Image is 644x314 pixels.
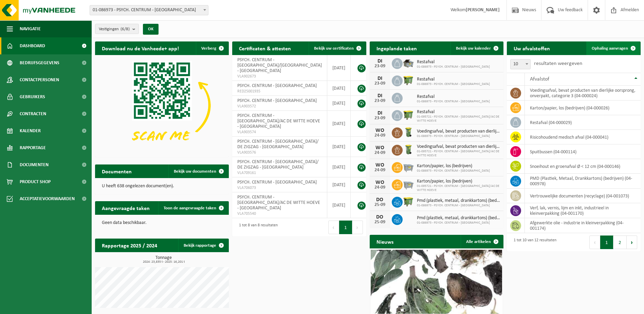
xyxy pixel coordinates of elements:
[373,128,387,133] div: WO
[121,27,130,31] count: (6/8)
[417,94,490,100] span: Restafval
[456,46,491,51] span: Bekijk uw kalender
[627,235,637,249] button: Next
[327,192,351,218] td: [DATE]
[403,144,414,155] img: WB-0140-HPE-GN-50
[373,185,387,190] div: 24-09
[417,82,490,86] span: 01-086973 - PSYCH. CENTRUM - [GEOGRAPHIC_DATA]
[20,20,41,37] span: Navigatie
[95,239,164,252] h2: Rapportage 2025 / 2024
[20,173,51,190] span: Product Shop
[20,190,75,207] span: Acceptatievoorwaarden
[237,170,322,176] span: VLA709161
[417,198,500,204] span: Pmd (plastiek, metaal, drankkartons) (bedrijven)
[525,144,641,159] td: spuitbussen (04-000114)
[507,41,557,55] h2: Uw afvalstoffen
[525,189,641,203] td: vertrouwelijke documenten (recyclage) (04-001073)
[237,74,322,79] span: VLA902673
[352,221,363,234] button: Next
[174,169,216,174] span: Bekijk uw documenten
[373,93,387,99] div: DI
[102,221,222,225] p: Geen data beschikbaar.
[327,177,351,192] td: [DATE]
[90,5,208,15] span: 01-086973 - PSYCH. CENTRUM - ST HIERONYMUS - SINT-NIKLAAS
[237,104,322,109] span: VLA903572
[403,126,414,138] img: WB-0140-HPE-GN-50
[237,113,320,129] span: PSYCH. CENTRUM - [GEOGRAPHIC_DATA]/AC DE WITTE HOEVE - [GEOGRAPHIC_DATA]
[373,64,387,69] div: 23-09
[178,239,228,252] a: Bekijk rapportage
[237,98,317,103] span: PSYCH. CENTRUM - [GEOGRAPHIC_DATA]
[525,130,641,144] td: risicohoudend medisch afval (04-000041)
[327,81,351,96] td: [DATE]
[168,164,228,178] a: Bekijk uw documenten
[327,55,351,81] td: [DATE]
[373,110,387,116] div: DI
[525,203,641,218] td: verf, lak, vernis, lijm en inkt, industrieel in kleinverpakking (04-001170)
[373,99,387,103] div: 23-09
[525,174,641,189] td: PMD (Plastiek, Metaal, Drankkartons) (bedrijven) (04-000978)
[373,220,387,225] div: 25-09
[158,201,228,215] a: Toon de aangevraagde taken
[20,88,45,105] span: Gebruikers
[20,139,46,156] span: Rapportage
[327,96,351,111] td: [DATE]
[237,129,322,135] span: VLA903574
[236,220,278,235] div: 1 tot 8 van 8 resultaten
[403,161,414,173] img: WB-2500-GAL-GY-01
[461,235,503,248] a: Alle artikelen
[530,76,549,82] span: Afvalstof
[417,134,500,138] span: 01-086973 - PSYCH. CENTRUM - [GEOGRAPHIC_DATA]
[143,24,159,35] button: OK
[237,211,322,216] span: VLA705540
[525,218,641,233] td: afgewerkte olie - industrie in kleinverpakking (04-001174)
[403,57,414,69] img: WB-5000-GAL-GY-01
[417,129,500,134] span: Voedingsafval, bevat producten van dierlijke oorsprong, onverpakt, categorie 3
[164,206,216,210] span: Toon de aangevraagde taken
[373,145,387,151] div: WO
[20,122,41,139] span: Kalender
[20,54,59,71] span: Bedrijfsgegevens
[237,185,322,191] span: VLA706073
[314,46,354,51] span: Bekijk uw certificaten
[417,59,490,65] span: Restafval
[327,111,351,137] td: [DATE]
[328,221,339,234] button: Previous
[417,100,490,104] span: 01-086973 - PSYCH. CENTRUM - [GEOGRAPHIC_DATA]
[339,221,352,234] button: 1
[417,179,500,184] span: Karton/papier, los (bedrijven)
[20,71,59,88] span: Contactpersonen
[613,235,627,249] button: 2
[95,41,186,55] h2: Download nu de Vanheede+ app!
[20,37,45,54] span: Dashboard
[600,235,613,249] button: 1
[417,169,490,173] span: 01-086973 - PSYCH. CENTRUM - [GEOGRAPHIC_DATA]
[95,24,139,34] button: Vestigingen(6/8)
[403,109,414,121] img: WB-1100-HPE-GN-50
[237,57,322,73] span: PSYCH. CENTRUM - [GEOGRAPHIC_DATA]/[GEOGRAPHIC_DATA] - [GEOGRAPHIC_DATA]
[237,139,318,150] span: PSYCH. CENTRUM - [GEOGRAPHIC_DATA]/ DE ZIGZAG - [GEOGRAPHIC_DATA]
[309,41,366,55] a: Bekijk uw certificaten
[370,235,400,248] h2: Nieuws
[417,150,500,158] span: 01-095721 - PSYCH. CENTRUM - [GEOGRAPHIC_DATA]/AC DE WITTE HOEVE
[373,76,387,81] div: DI
[373,58,387,64] div: DI
[237,159,318,170] span: PSYCH. CENTRUM - [GEOGRAPHIC_DATA]/ DE ZIGZAG - [GEOGRAPHIC_DATA]
[417,115,500,123] span: 01-095721 - PSYCH. CENTRUM - [GEOGRAPHIC_DATA]/AC DE WITTE HOEVE
[373,116,387,121] div: 23-09
[373,81,387,86] div: 23-09
[237,180,317,185] span: PSYCH. CENTRUM - [GEOGRAPHIC_DATA]
[327,137,351,157] td: [DATE]
[201,46,216,51] span: Verberg
[417,109,500,115] span: Restafval
[586,41,640,55] a: Ophaling aanvragen
[525,159,641,174] td: snoeihout en groenafval Ø < 12 cm (04-000146)
[90,5,208,15] span: 01-086973 - PSYCH. CENTRUM - ST HIERONYMUS - SINT-NIKLAAS
[450,41,503,55] a: Bekijk uw kalender
[417,77,490,82] span: Restafval
[95,55,229,156] img: Download de VHEPlus App
[373,133,387,138] div: 24-09
[237,83,317,88] span: PSYCH. CENTRUM - [GEOGRAPHIC_DATA]
[237,89,322,94] span: RED25001935
[417,215,500,221] span: Pmd (plastiek, metaal, drankkartons) (bedrijven)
